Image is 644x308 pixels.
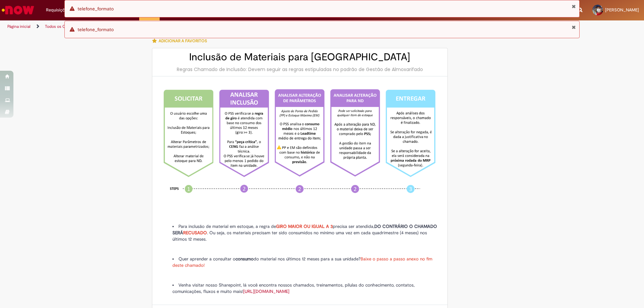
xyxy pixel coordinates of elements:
strong: DO CONTRÁRIO O CHAMADO SERÁ [172,224,437,236]
strong: consumo [235,256,254,262]
li: Venha visitar nosso Sharepoint, lá você encontra nossos chamados, treinamentos, pílulas do conhec... [172,282,441,295]
ul: Trilhas de página [5,20,424,33]
span: [PERSON_NAME] [605,7,639,13]
span: Baixe o passo a passo anexo no fim deste chamado! [172,256,432,268]
a: Todos os Catálogos [45,24,80,29]
span: Requisições [46,7,69,13]
span: telefone_formato [77,26,114,33]
a: [URL][DOMAIN_NAME] [243,289,289,294]
span: Adicionar a Favoritos [159,38,207,44]
strong: GIRO MAIOR OU IGUAL A 3 [276,224,333,229]
button: Fechar Notificação [572,24,576,30]
span: telefone_formato [77,6,114,12]
div: Regras Chamado de Inclusão: Devem seguir as regras estipuladas no padrão de Gestão de Almoxarifado [159,66,441,73]
a: Página inicial [7,24,31,29]
li: Quer aprender a consultar o do material nos últimos 12 meses para a sua unidade? [172,256,441,268]
h2: Inclusão de Materiais para [GEOGRAPHIC_DATA] [159,52,441,63]
button: Fechar Notificação [572,4,576,9]
li: Para inclusão de material em estoque, a regra de precisa ser atendida, . Ou seja, os materiais pr... [172,223,441,242]
span: RECUSADO [183,230,207,236]
img: ServiceNow [1,3,35,17]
